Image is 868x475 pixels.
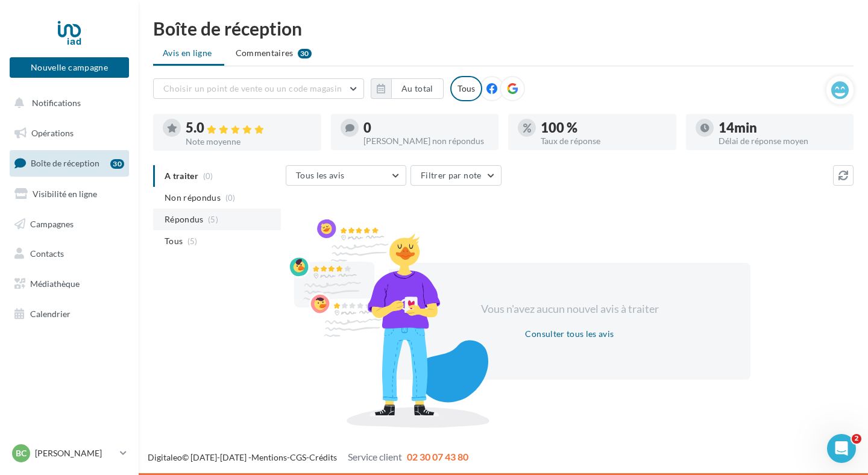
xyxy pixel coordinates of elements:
div: 30 [298,49,312,58]
span: Boîte de réception [31,158,99,168]
a: Médiathèque [7,271,131,297]
a: BC [PERSON_NAME] [10,442,129,465]
a: Calendrier [7,301,131,327]
div: 5.0 [186,121,312,135]
a: Contacts [7,241,131,266]
span: Visibilité en ligne [33,189,97,199]
div: Note moyenne [186,137,312,146]
span: © [DATE]-[DATE] - - - [148,452,468,462]
button: Choisir un point de vente ou un code magasin [153,78,364,99]
button: Consulter tous les avis [520,327,618,341]
span: Opérations [31,128,74,138]
div: 30 [110,159,124,169]
span: 02 30 07 43 80 [407,451,468,462]
span: Contacts [30,248,64,259]
a: Opérations [7,121,131,146]
button: Au total [371,78,444,99]
span: BC [16,447,27,459]
a: Visibilité en ligne [7,181,131,207]
span: Notifications [32,98,81,108]
div: Taux de réponse [541,137,667,145]
div: 100 % [541,121,667,134]
span: Choisir un point de vente ou un code magasin [163,83,342,93]
div: Boîte de réception [153,19,854,37]
span: (5) [208,215,218,224]
span: Calendrier [30,309,71,319]
a: Boîte de réception30 [7,150,131,176]
span: Médiathèque [30,278,80,289]
span: Service client [348,451,402,462]
span: Non répondus [165,192,221,204]
div: [PERSON_NAME] non répondus [363,137,489,145]
p: [PERSON_NAME] [35,447,115,459]
button: Nouvelle campagne [10,57,129,78]
div: 14min [719,121,844,134]
div: Délai de réponse moyen [719,137,844,145]
span: (0) [225,193,236,203]
span: Répondus [165,213,204,225]
span: Tous les avis [296,170,345,180]
span: 2 [852,434,861,444]
iframe: Intercom live chat [827,434,856,463]
a: Digitaleo [148,452,182,462]
span: Tous [165,235,183,247]
a: Crédits [309,452,337,462]
span: Commentaires [236,47,294,59]
div: Tous [450,76,482,101]
a: Mentions [251,452,287,462]
button: Notifications [7,90,127,116]
a: CGS [290,452,306,462]
div: 0 [363,121,489,134]
div: Vous n'avez aucun nouvel avis à traiter [466,301,673,317]
button: Filtrer par note [410,165,502,186]
a: Campagnes [7,212,131,237]
span: (5) [187,236,198,246]
span: Campagnes [30,218,74,228]
button: Tous les avis [286,165,406,186]
button: Au total [391,78,444,99]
